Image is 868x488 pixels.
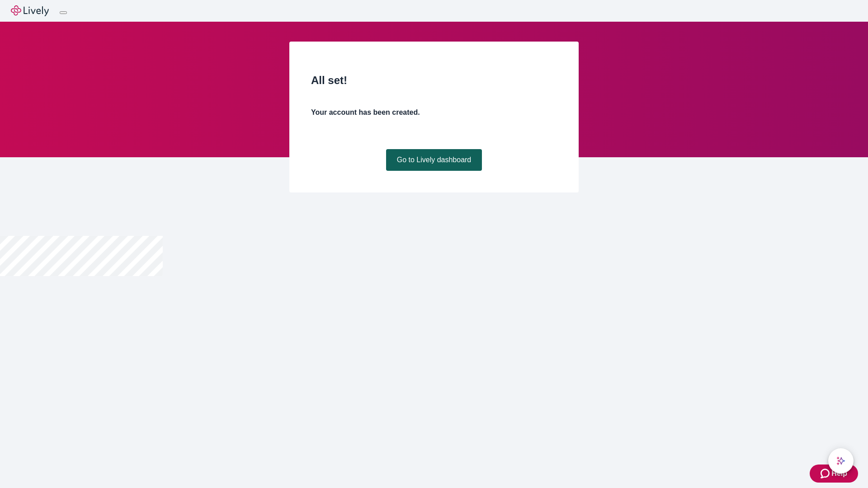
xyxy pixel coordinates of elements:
button: Log out [60,11,67,14]
svg: Zendesk support icon [821,468,831,479]
button: Zendesk support iconHelp [810,465,858,483]
svg: Lively AI Assistant [836,456,845,465]
h4: Your account has been created. [311,107,557,118]
span: Help [831,468,847,479]
img: Lively [11,5,49,16]
h2: All set! [311,72,557,89]
a: Go to Lively dashboard [386,149,482,171]
button: chat [828,448,854,474]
